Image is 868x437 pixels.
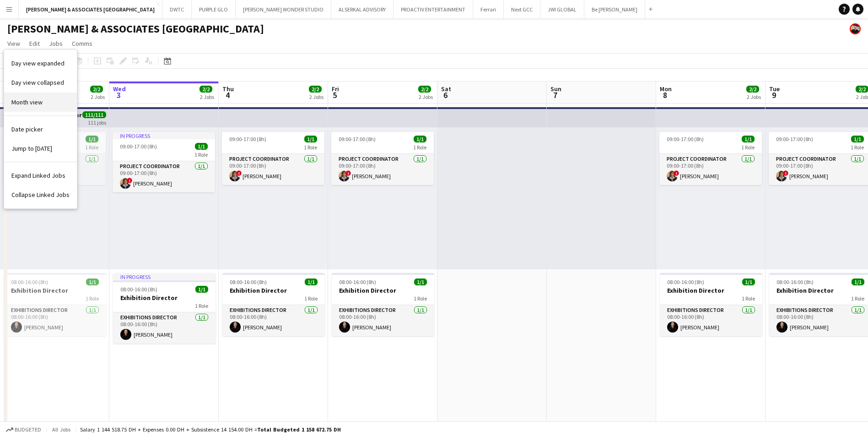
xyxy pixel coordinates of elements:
app-job-card: In progress09:00-17:00 (8h)1/11 RoleProject Coordinator1/109:00-17:00 (8h)![PERSON_NAME] [113,132,215,192]
span: 1 Role [304,144,317,151]
span: 2/2 [746,86,759,93]
span: Total Budgeted 1 158 672.75 DH [257,426,341,433]
button: DWTC [162,0,192,18]
button: [PERSON_NAME] & ASSOCIATES [GEOGRAPHIC_DATA] [19,0,162,18]
span: 6 [440,90,451,100]
span: 1 Role [414,295,427,302]
span: 1/1 [86,136,98,142]
app-card-role: Project Coordinator1/109:00-17:00 (8h)![PERSON_NAME] [331,154,434,185]
div: In progress [113,273,216,280]
span: Comms [72,39,92,48]
span: 1 Role [413,144,426,151]
h3: Exhibition Director [4,286,106,295]
app-card-role: Project Coordinator1/109:00-17:00 (8h)![PERSON_NAME] [3,154,106,185]
span: Month view [11,98,43,106]
span: 09:00-17:00 (8h) [229,136,266,142]
app-card-role: Project Coordinator1/109:00-17:00 (8h)![PERSON_NAME] [113,161,215,192]
div: Salary 1 144 518.75 DH + Expenses 0.00 DH + Subsistence 14 154.00 DH = [80,426,341,433]
div: 111 jobs [88,118,106,126]
span: 1/1 [414,279,427,285]
button: Ferrari [473,0,504,18]
a: Date picker [4,120,77,139]
span: 1 Role [194,151,208,158]
app-job-card: In progress08:00-16:00 (8h)1/1Exhibition Director1 RoleExhibitions Director1/108:00-16:00 (8h)[PE... [113,273,216,344]
span: Wed [113,85,126,93]
span: 8 [658,90,672,100]
h3: Exhibition Director [660,286,762,295]
span: 2 [2,90,14,100]
span: 7 [549,90,561,100]
app-job-card: 08:00-16:00 (8h)1/1Exhibition Director1 RoleExhibitions Director1/108:00-16:00 (8h)[PERSON_NAME] [660,273,762,336]
span: Jump to [DATE] [11,144,52,153]
h3: Exhibition Director [113,294,216,302]
a: Edit [26,38,43,49]
span: 1 Role [851,144,864,151]
span: 1/1 [304,136,317,142]
span: 1 Role [86,295,99,302]
span: Budgeted [15,426,41,433]
span: Day view expanded [11,59,65,67]
span: Day view collapsed [11,78,64,87]
span: 09:00-17:00 (8h) [667,136,704,142]
a: Collapse Linked Jobs [4,185,77,204]
a: Expand Linked Jobs [4,166,77,185]
span: 2/2 [418,86,431,93]
div: 2 Jobs [91,93,105,100]
a: Jump to today [4,139,77,158]
span: 1/1 [195,143,208,150]
div: 2 Jobs [419,93,433,100]
app-job-card: 09:00-17:00 (8h)1/11 RoleProject Coordinator1/109:00-17:00 (8h)![PERSON_NAME] [3,132,106,185]
span: 4 [221,90,234,100]
span: 08:00-16:00 (8h) [667,279,704,285]
span: 1 Role [851,295,864,302]
app-job-card: 09:00-17:00 (8h)1/11 RoleProject Coordinator1/109:00-17:00 (8h)![PERSON_NAME] [222,132,324,185]
button: [PERSON_NAME] WONDER STUDIO [236,0,331,18]
span: 1/1 [305,279,318,285]
div: 2 Jobs [200,93,214,100]
div: 08:00-16:00 (8h)1/1Exhibition Director1 RoleExhibitions Director1/108:00-16:00 (8h)[PERSON_NAME] [332,273,434,336]
div: In progress [113,132,215,139]
span: 2/2 [309,86,322,93]
span: ! [783,170,788,176]
span: 1 Role [741,144,755,151]
h1: [PERSON_NAME] & ASSOCIATES [GEOGRAPHIC_DATA] [7,22,264,36]
span: Thu [222,85,234,93]
span: 1 Role [195,302,208,309]
app-card-role: Exhibitions Director1/108:00-16:00 (8h)[PERSON_NAME] [660,305,762,336]
a: View [4,38,24,49]
app-job-card: 09:00-17:00 (8h)1/11 RoleProject Coordinator1/109:00-17:00 (8h)![PERSON_NAME] [331,132,434,185]
span: Collapse Linked Jobs [11,191,70,199]
button: Next GCC [504,0,540,18]
button: Be [PERSON_NAME] [584,0,645,18]
span: 1 Role [85,144,98,151]
span: 1/1 [195,286,208,293]
span: 08:00-16:00 (8h) [230,279,267,285]
span: 1/1 [742,136,755,142]
div: 2 Jobs [747,93,761,100]
app-job-card: 09:00-17:00 (8h)1/11 RoleProject Coordinator1/109:00-17:00 (8h)![PERSON_NAME] [659,132,762,185]
button: Budgeted [5,425,43,435]
app-card-role: Exhibitions Director1/108:00-16:00 (8h)[PERSON_NAME] [222,305,325,336]
app-job-card: 08:00-16:00 (8h)1/1Exhibition Director1 RoleExhibitions Director1/108:00-16:00 (8h)[PERSON_NAME] [4,273,106,336]
span: 08:00-16:00 (8h) [339,279,376,285]
span: Jobs [49,39,63,48]
a: Comms [68,38,96,49]
span: 2/2 [199,86,212,93]
span: Expand Linked Jobs [11,171,65,180]
span: 1 Role [304,295,318,302]
span: 09:00-17:00 (8h) [339,136,376,142]
app-card-role: Exhibitions Director1/108:00-16:00 (8h)[PERSON_NAME] [113,312,216,344]
app-card-role: Project Coordinator1/109:00-17:00 (8h)![PERSON_NAME] [222,154,324,185]
app-user-avatar: Glenn Lloyd [850,23,861,34]
span: 1/1 [852,279,864,285]
span: 08:00-16:00 (8h) [120,286,157,293]
span: 1/1 [86,279,99,285]
app-card-role: Project Coordinator1/109:00-17:00 (8h)![PERSON_NAME] [659,154,762,185]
